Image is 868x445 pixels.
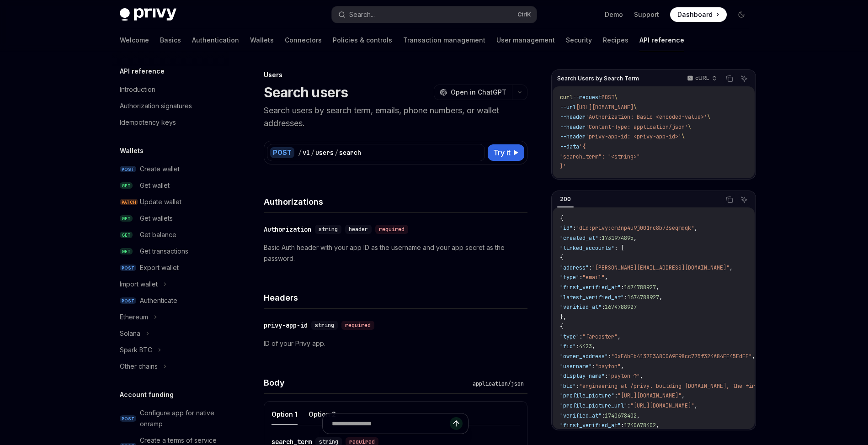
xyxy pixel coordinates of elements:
[250,29,274,51] a: Wallets
[140,164,180,175] div: Create wallet
[560,143,579,150] span: --data
[112,210,229,227] a: GETGet wallets
[434,85,512,100] button: Open in ChatGPT
[112,227,229,243] a: GETGet balance
[560,323,563,330] span: {
[640,372,643,380] span: ,
[272,403,298,425] button: Option 1
[120,248,133,255] span: GET
[752,353,755,360] span: ,
[303,148,310,157] div: v1
[112,194,229,210] a: PATCHUpdate wallet
[724,194,735,206] button: Copy the contents from the code block
[707,113,710,121] span: \
[618,333,621,340] span: ,
[120,117,176,128] div: Idempotency keys
[264,104,527,130] p: Search users by search term, emails, phone numbers, or wallet addresses.
[112,405,229,432] a: POSTConfigure app for native onramp
[627,294,659,301] span: 1674788927
[112,81,229,98] a: Introduction
[560,274,579,281] span: "type"
[614,392,618,399] span: :
[560,303,602,311] span: "verified_at"
[682,71,721,86] button: cURL
[469,379,527,388] div: application/json
[120,145,144,156] h5: Wallets
[560,422,621,429] span: "first_verified_at"
[120,29,149,51] a: Welcome
[403,29,485,51] a: Transaction management
[738,73,750,85] button: Ask AI
[639,29,684,51] a: API reference
[120,215,133,222] span: GET
[140,295,177,306] div: Authenticate
[695,74,709,82] p: cURL
[339,148,361,157] div: search
[315,148,334,157] div: users
[560,153,640,160] span: "search_term": "<string>"
[264,196,527,208] h4: Authorizations
[192,29,239,51] a: Authentication
[560,163,566,170] span: }'
[560,284,621,291] span: "first_verified_at"
[285,29,322,51] a: Connectors
[688,123,691,131] span: \
[112,98,229,114] a: Authorization signatures
[140,229,176,240] div: Get balance
[120,415,136,422] span: POST
[450,417,463,430] button: Send message
[120,84,155,95] div: Introduction
[634,234,637,242] span: ,
[140,180,170,191] div: Get wallet
[496,29,555,51] a: User management
[120,265,136,271] span: POST
[576,343,579,350] span: :
[341,321,374,330] div: required
[112,161,229,177] a: POSTCreate wallet
[618,392,682,399] span: "[URL][DOMAIN_NAME]"
[586,123,688,131] span: 'Content-Type: application/json'
[595,363,621,370] span: "payton"
[140,196,181,207] div: Update wallet
[682,133,685,140] span: \
[140,246,188,257] div: Get transactions
[608,353,611,360] span: :
[659,294,662,301] span: ,
[611,353,752,360] span: "0xE6bFb4137F3A8C069F98cc775f324A84FE45FdFF"
[557,194,574,205] div: 200
[560,392,614,399] span: "profile_picture"
[140,213,173,224] div: Get wallets
[560,294,624,301] span: "latest_verified_at"
[333,29,392,51] a: Policies & controls
[349,9,375,20] div: Search...
[573,224,576,232] span: :
[264,84,348,101] h1: Search users
[560,372,605,380] span: "display_name"
[375,225,408,234] div: required
[566,29,592,51] a: Security
[120,8,176,21] img: dark logo
[112,243,229,260] a: GETGet transactions
[560,224,573,232] span: "id"
[560,313,566,321] span: },
[560,215,563,222] span: {
[614,94,618,101] span: \
[488,144,524,161] button: Try it
[605,372,608,380] span: :
[614,244,624,252] span: : [
[605,10,623,19] a: Demo
[270,147,294,158] div: POST
[602,303,605,311] span: :
[603,29,628,51] a: Recipes
[160,29,181,51] a: Basics
[560,264,589,271] span: "address"
[140,408,224,429] div: Configure app for native onramp
[602,412,605,419] span: :
[560,244,614,252] span: "linked_accounts"
[451,88,506,97] span: Open in ChatGPT
[264,70,527,79] div: Users
[586,113,707,121] span: 'Authorization: Basic <encoded-value>'
[560,113,586,121] span: --header
[576,224,694,232] span: "did:privy:cm3np4u9j001rc8b73seqmqqk"
[682,392,685,399] span: ,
